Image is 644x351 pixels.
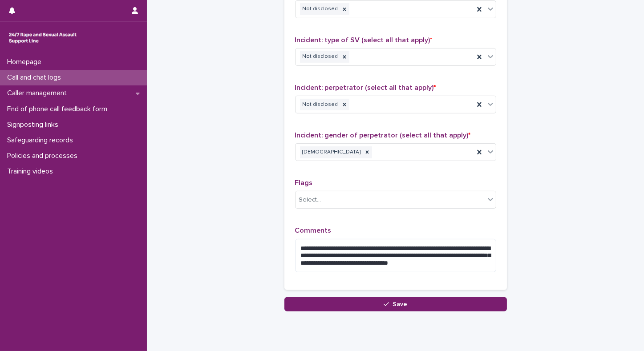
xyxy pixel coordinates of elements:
[300,3,340,15] div: Not disclosed
[300,146,362,158] div: [DEMOGRAPHIC_DATA]
[4,73,68,82] p: Call and chat logs
[4,105,114,113] p: End of phone call feedback form
[299,195,321,205] div: Select...
[284,297,507,311] button: Save
[295,179,313,186] span: Flags
[4,152,85,160] p: Policies and processes
[393,301,407,307] span: Save
[295,132,471,139] span: Incident: gender of perpetrator (select all that apply)
[4,89,74,97] p: Caller management
[7,29,78,47] img: rhQMoQhaT3yELyF149Cw
[295,227,332,234] span: Comments
[4,136,80,145] p: Safeguarding records
[4,58,49,66] p: Homepage
[4,121,65,129] p: Signposting links
[4,167,60,176] p: Training videos
[295,84,436,91] span: Incident: perpetrator (select all that apply)
[300,51,340,63] div: Not disclosed
[295,36,433,44] span: Incident: type of SV (select all that apply)
[300,99,340,111] div: Not disclosed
